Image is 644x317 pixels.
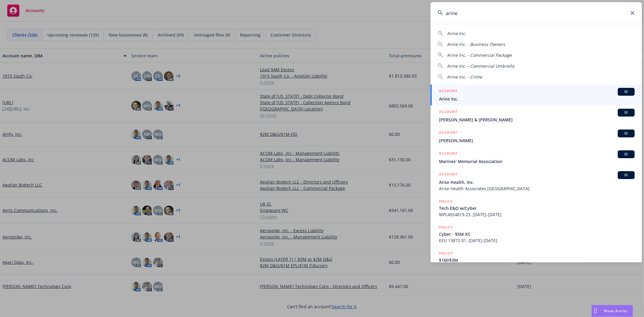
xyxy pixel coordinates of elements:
span: Arise Health Associates [GEOGRAPHIC_DATA] [439,185,635,192]
h5: ACCOUNT [439,171,457,178]
span: BI [620,89,632,94]
span: Arine Inc. [439,96,635,102]
span: Tech E&O w/Cyber [439,205,635,211]
h5: ACCOUNT [439,150,457,158]
span: BI [620,110,632,115]
a: ACCOUNTBIArine Inc. [431,85,642,105]
span: Arine Inc. - Commercial Umbrella [447,63,514,69]
h5: POLICY [439,198,453,204]
h5: POLICY [439,224,453,230]
span: Arine Inc. - Commercial Package [447,52,512,58]
h5: ACCOUNT [439,109,457,116]
button: Nova Assist [591,305,633,317]
span: EEU 13872 01, [DATE]-[DATE] [439,237,635,244]
span: [PERSON_NAME] [439,137,635,144]
span: Marines' Memorial Association [439,158,635,165]
h5: ACCOUNT [439,88,457,95]
span: [PERSON_NAME] & [PERSON_NAME] [439,117,635,123]
a: POLICYCyber - $5M XSEEU 13872 01, [DATE]-[DATE] [431,221,642,247]
span: BI [620,131,632,136]
input: Search... [431,2,642,24]
span: Arise Health, Inc. [439,179,635,185]
span: BI [620,152,632,157]
span: Cyber - $5M XS [439,231,635,237]
span: $1M/$3M [439,257,635,263]
h5: ACCOUNT [439,130,457,137]
span: Arine Inc. - Crime [447,74,482,80]
a: ACCOUNTBIArise Health, Inc.Arise Health Associates [GEOGRAPHIC_DATA] [431,168,642,195]
div: Drag to move [592,305,599,317]
span: BI [620,172,632,178]
a: POLICYTech E&O w/CyberMPL4924819.23, [DATE]-[DATE] [431,195,642,221]
a: ACCOUNTBIMarines' Memorial Association [431,147,642,168]
span: Arine Inc. - Business Owners [447,41,505,47]
span: Arine Inc. [447,30,466,36]
a: ACCOUNTBI[PERSON_NAME] [431,126,642,147]
span: MPL4924819.23, [DATE]-[DATE] [439,211,635,218]
a: POLICY$1M/$3M [431,247,642,273]
span: Nova Assist [604,308,628,313]
h5: POLICY [439,250,453,256]
a: ACCOUNTBI[PERSON_NAME] & [PERSON_NAME] [431,105,642,126]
